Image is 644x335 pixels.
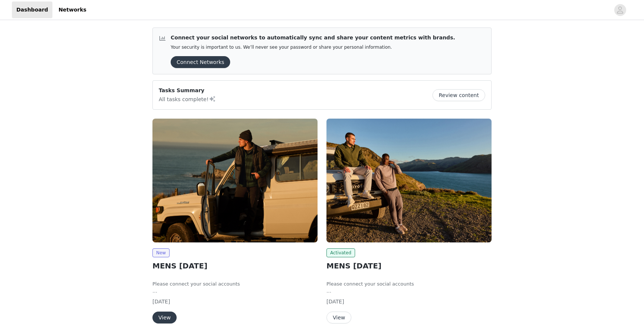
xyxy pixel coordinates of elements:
[171,34,455,42] p: Connect your social networks to automatically sync and share your content metrics with brands.
[171,56,230,68] button: Connect Networks
[171,45,455,50] p: Your security is important to us. We’ll never see your password or share your personal information.
[326,119,492,242] img: Fabletics
[159,94,216,103] p: All tasks complete!
[152,260,318,271] h2: MENS [DATE]
[152,299,170,305] span: [DATE]
[54,1,91,18] a: Networks
[326,260,492,271] h2: MENS [DATE]
[152,248,170,257] span: New
[159,87,216,94] p: Tasks Summary
[432,89,485,101] button: Review content
[616,4,624,16] div: avatar
[326,299,344,305] span: [DATE]
[152,280,318,288] li: Please connect your social accounts
[12,1,52,18] a: Dashboard
[326,315,351,320] a: View
[326,280,492,288] li: Please connect your social accounts
[152,119,318,242] img: Fabletics
[152,315,177,320] a: View
[152,312,177,323] button: View
[326,248,355,257] span: Activated
[326,312,351,323] button: View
